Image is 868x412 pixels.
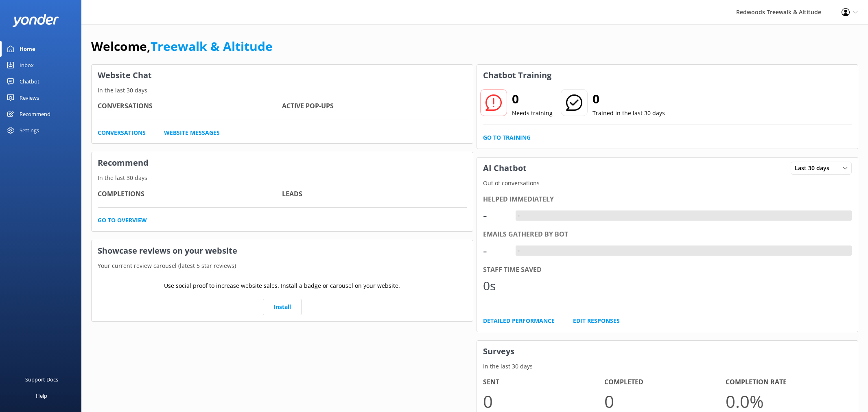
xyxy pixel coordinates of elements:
[483,265,852,275] div: Staff time saved
[483,194,852,205] div: Helped immediately
[20,41,35,57] div: Home
[92,152,473,173] h3: Recommend
[483,377,604,388] h4: Sent
[483,241,507,261] div: -
[92,173,473,182] p: In the last 30 days
[593,109,665,118] p: Trained in the last 30 days
[573,316,620,325] a: Edit Responses
[483,206,507,225] div: -
[20,106,50,122] div: Recommend
[477,179,858,188] p: Out of conversations
[282,189,466,199] h4: Leads
[92,240,473,261] h3: Showcase reviews on your website
[593,89,665,109] h2: 0
[516,245,522,256] div: -
[477,158,533,179] h3: AI Chatbot
[483,276,507,296] div: 0s
[98,101,282,112] h4: Conversations
[483,133,531,142] a: Go to Training
[795,164,834,173] span: Last 30 days
[477,362,858,371] p: In the last 30 days
[477,65,558,86] h3: Chatbot Training
[477,341,858,362] h3: Surveys
[92,65,473,86] h3: Website Chat
[98,216,147,225] a: Go to overview
[36,388,47,404] div: Help
[512,89,553,109] h2: 0
[92,86,473,95] p: In the last 30 days
[98,189,282,199] h4: Completions
[282,101,466,112] h4: Active Pop-ups
[98,128,146,137] a: Conversations
[20,90,39,106] div: Reviews
[91,37,273,56] h1: Welcome,
[726,377,847,388] h4: Completion Rate
[263,299,302,315] a: Install
[151,38,273,55] a: Treewalk & Altitude
[20,122,39,138] div: Settings
[20,73,39,90] div: Chatbot
[20,57,34,73] div: Inbox
[604,377,726,388] h4: Completed
[483,229,852,240] div: Emails gathered by bot
[12,14,59,27] img: yonder-white-logo.png
[164,128,220,137] a: Website Messages
[512,109,553,118] p: Needs training
[516,210,522,221] div: -
[164,281,400,290] p: Use social proof to increase website sales. Install a badge or carousel on your website.
[25,371,58,388] div: Support Docs
[92,261,473,270] p: Your current review carousel (latest 5 star reviews)
[483,316,555,325] a: Detailed Performance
